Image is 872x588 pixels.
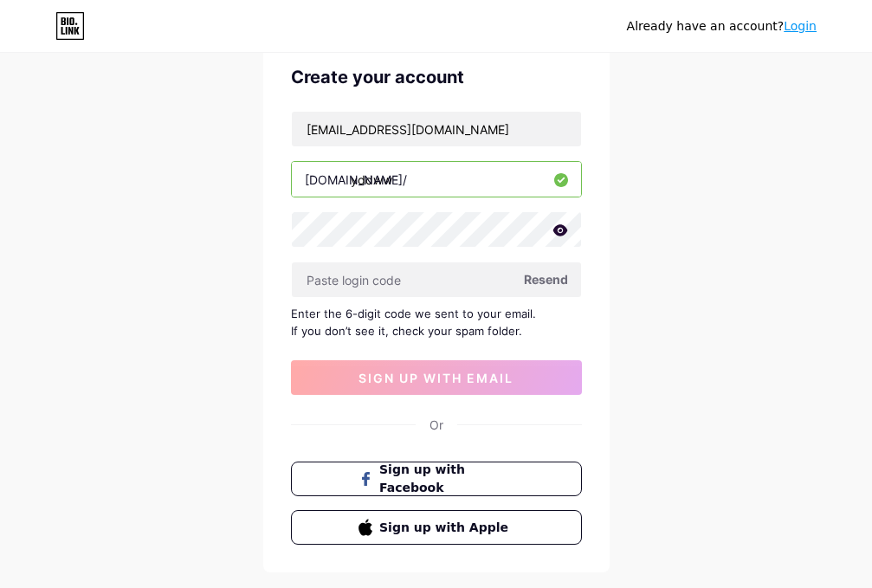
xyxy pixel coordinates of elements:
[379,461,514,497] span: Sign up with Facebook
[430,416,443,434] div: Or
[291,462,582,496] button: Sign up with Facebook
[305,171,407,189] div: [DOMAIN_NAME]/
[784,19,817,33] a: Login
[291,510,582,545] button: Sign up with Apple
[627,17,817,36] div: Already have an account?
[291,360,582,395] button: sign up with email
[292,112,581,146] input: Email
[358,371,514,385] span: sign up with email
[291,305,582,339] div: Enter the 6-digit code we sent to your email. If you don’t see it, check your spam folder.
[292,162,581,197] input: username
[379,519,514,537] span: Sign up with Apple
[292,262,581,297] input: Paste login code
[291,64,582,90] div: Create your account
[524,270,568,288] span: Resend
